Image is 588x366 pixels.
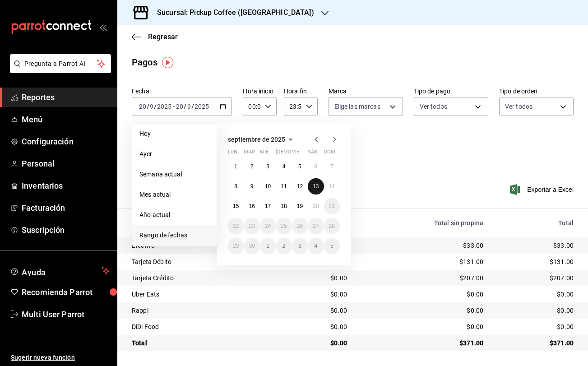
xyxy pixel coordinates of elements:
[244,218,259,234] button: 23 de septiembre de 2025
[173,103,175,110] span: -
[99,23,106,31] button: open_drawer_menu
[260,238,276,254] button: 1 de octubre de 2025
[281,183,287,190] abbr: 11 de septiembre de 2025
[329,88,403,94] label: Marca
[498,257,574,266] div: $131.00
[243,88,277,94] label: Hora inicio
[22,224,110,236] span: Suscripción
[292,238,308,254] button: 3 de octubre de 2025
[132,257,267,266] div: Tarjeta Débito
[162,57,173,68] img: Tooltip marker
[260,198,276,214] button: 17 de septiembre de 2025
[512,184,574,195] span: Exportar a Excel
[297,223,303,229] abbr: 26 de septiembre de 2025
[184,103,186,110] span: /
[276,238,292,254] button: 2 de octubre de 2025
[260,158,276,175] button: 3 de septiembre de 2025
[22,265,98,276] span: Ayuda
[191,103,194,110] span: /
[157,103,172,110] input: ----
[187,103,191,110] input: --
[260,149,269,158] abbr: miércoles
[234,183,237,190] abbr: 8 de septiembre de 2025
[150,7,314,18] h3: Sucursal: Pickup Coffee ([GEOGRAPHIC_DATA])
[244,149,255,158] abbr: martes
[282,273,347,283] div: $0.00
[154,103,157,110] span: /
[308,238,324,254] button: 4 de octubre de 2025
[265,203,271,209] abbr: 17 de septiembre de 2025
[498,241,574,250] div: $33.00
[292,178,308,195] button: 12 de septiembre de 2025
[314,163,317,170] abbr: 6 de septiembre de 2025
[276,178,292,195] button: 11 de septiembre de 2025
[329,183,335,190] abbr: 14 de septiembre de 2025
[330,163,333,170] abbr: 7 de septiembre de 2025
[22,158,110,170] span: Personal
[498,219,574,227] div: Total
[361,273,483,283] div: $207.00
[292,158,308,175] button: 5 de septiembre de 2025
[24,59,97,69] span: Pregunta a Parrot AI
[244,198,259,214] button: 16 de septiembre de 2025
[228,158,244,175] button: 1 de septiembre de 2025
[282,243,286,249] abbr: 2 de octubre de 2025
[139,129,209,139] span: Hoy
[361,219,483,227] div: Total sin propina
[249,223,255,229] abbr: 23 de septiembre de 2025
[276,149,329,158] abbr: jueves
[228,134,296,145] button: septiembre de 2025
[313,223,319,229] abbr: 27 de septiembre de 2025
[234,163,237,170] abbr: 1 de septiembre de 2025
[298,243,301,249] abbr: 3 de octubre de 2025
[228,149,237,158] abbr: lunes
[292,218,308,234] button: 26 de septiembre de 2025
[139,170,209,179] span: Semana actual
[139,190,209,199] span: Mes actual
[498,322,574,331] div: $0.00
[308,218,324,234] button: 27 de septiembre de 2025
[498,306,574,315] div: $0.00
[361,338,483,347] div: $371.00
[498,338,574,347] div: $371.00
[132,306,267,315] div: Rappi
[244,178,259,195] button: 9 de septiembre de 2025
[498,273,574,283] div: $207.00
[266,163,269,170] abbr: 3 de septiembre de 2025
[149,103,154,110] input: --
[308,149,317,158] abbr: sábado
[313,183,319,190] abbr: 13 de septiembre de 2025
[292,198,308,214] button: 19 de septiembre de 2025
[505,102,532,111] span: Ver todos
[499,88,574,94] label: Tipo de orden
[22,180,110,192] span: Inventarios
[282,163,286,170] abbr: 4 de septiembre de 2025
[276,198,292,214] button: 18 de septiembre de 2025
[233,243,239,249] abbr: 29 de septiembre de 2025
[147,103,149,110] span: /
[324,178,340,195] button: 14 de septiembre de 2025
[329,223,335,229] abbr: 28 de septiembre de 2025
[132,290,267,299] div: Uber Eats
[176,103,184,110] input: --
[281,223,287,229] abbr: 25 de septiembre de 2025
[233,223,239,229] abbr: 22 de septiembre de 2025
[361,306,483,315] div: $0.00
[22,91,110,103] span: Reportes
[276,218,292,234] button: 25 de septiembre de 2025
[139,231,209,240] span: Rango de fechas
[324,198,340,214] button: 21 de septiembre de 2025
[361,290,483,299] div: $0.00
[284,88,318,94] label: Hora fin
[324,149,335,158] abbr: domingo
[194,103,209,110] input: ----
[22,135,110,148] span: Configuración
[139,210,209,220] span: Año actual
[228,238,244,254] button: 29 de septiembre de 2025
[265,223,271,229] abbr: 24 de septiembre de 2025
[250,163,254,170] abbr: 2 de septiembre de 2025
[281,203,287,209] abbr: 18 de septiembre de 2025
[308,178,324,195] button: 13 de septiembre de 2025
[308,198,324,214] button: 20 de septiembre de 2025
